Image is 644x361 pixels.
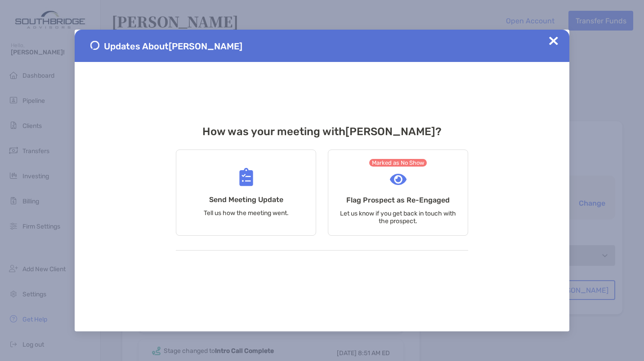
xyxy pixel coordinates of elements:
[549,36,558,45] img: Close Updates Zoe
[104,41,242,52] span: Updates About [PERSON_NAME]
[346,196,450,204] h4: Flag Prospect as Re-Engaged
[204,209,289,217] p: Tell us how the meeting went.
[176,125,468,138] h3: How was your meeting with [PERSON_NAME] ?
[390,174,407,185] img: Flag Prospect as Re-Engaged
[209,195,283,204] h4: Send Meeting Update
[340,210,456,225] p: Let us know if you get back in touch with the prospect.
[239,168,253,186] img: Send Meeting Update
[90,41,99,50] img: Send Meeting Update 1
[369,159,427,167] span: Marked as No Show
